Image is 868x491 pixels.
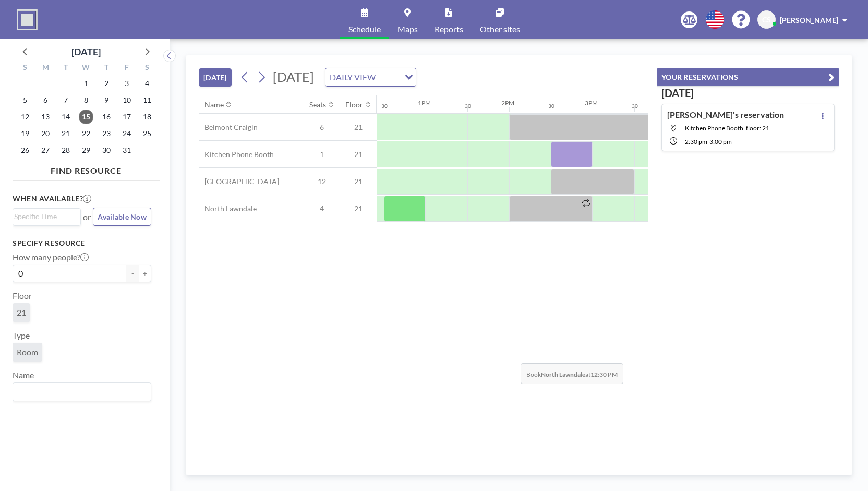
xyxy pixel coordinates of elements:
h3: Specify resource [13,238,151,248]
span: [PERSON_NAME] [780,16,838,25]
div: 2PM [501,99,514,107]
b: 12:30 PM [590,370,618,378]
span: or [83,212,91,222]
span: Thursday, October 23, 2025 [99,126,114,141]
span: Saturday, October 18, 2025 [140,110,154,124]
div: 30 [381,103,388,110]
span: Friday, October 31, 2025 [119,143,134,158]
button: YOUR RESERVATIONS [657,68,839,86]
span: 21 [17,307,26,317]
label: Type [13,330,30,341]
h4: [PERSON_NAME]'s reservation [667,110,784,120]
span: Thursday, October 2, 2025 [99,76,114,91]
span: Maps [397,25,418,33]
span: 21 [340,177,377,186]
span: Friday, October 24, 2025 [119,126,134,141]
span: Book at [521,363,623,384]
div: 3PM [585,99,598,107]
span: Wednesday, October 15, 2025 [79,110,93,124]
span: Other sites [480,25,520,33]
input: Search for option [379,70,399,84]
span: Tuesday, October 14, 2025 [58,110,73,124]
span: Available Now [98,212,147,221]
span: Wednesday, October 8, 2025 [79,93,93,107]
span: 12 [304,177,340,186]
div: Search for option [13,209,80,224]
span: - [707,138,709,146]
div: W [76,62,97,75]
span: Kitchen Phone Booth, floor: 21 [685,124,769,132]
span: [GEOGRAPHIC_DATA] [199,177,279,186]
span: Sunday, October 5, 2025 [18,93,32,107]
h4: FIND RESOURCE [13,161,160,176]
span: Room [17,347,38,357]
input: Search for option [14,211,75,222]
div: S [137,62,157,75]
span: CS [762,15,771,25]
img: organization-logo [17,9,38,30]
span: DAILY VIEW [328,70,378,84]
span: Sunday, October 26, 2025 [18,143,32,158]
div: 30 [548,103,554,110]
span: Sunday, October 12, 2025 [18,110,32,124]
span: North Lawndale [199,204,257,213]
span: Monday, October 20, 2025 [38,126,53,141]
span: 4 [304,204,340,213]
span: Thursday, October 9, 2025 [99,93,114,107]
span: 21 [340,150,377,159]
button: + [139,265,151,282]
span: Belmont Craigin [199,123,258,132]
span: Wednesday, October 1, 2025 [79,76,93,91]
h3: [DATE] [661,87,835,100]
label: Name [13,370,34,380]
span: Saturday, October 4, 2025 [140,76,154,91]
div: M [35,62,56,75]
span: Saturday, October 25, 2025 [140,126,154,141]
span: Wednesday, October 22, 2025 [79,126,93,141]
span: Saturday, October 11, 2025 [140,93,154,107]
span: Friday, October 3, 2025 [119,76,134,91]
span: 21 [340,204,377,213]
span: Tuesday, October 21, 2025 [58,126,73,141]
span: Monday, October 6, 2025 [38,93,53,107]
div: S [15,62,35,75]
div: T [56,62,76,75]
div: Search for option [325,68,416,86]
span: Tuesday, October 7, 2025 [58,93,73,107]
span: 6 [304,123,340,132]
div: Search for option [13,383,151,401]
span: 1 [304,150,340,159]
div: Name [204,100,224,110]
button: [DATE] [199,68,232,87]
label: Floor [13,291,32,301]
div: T [96,62,116,75]
span: Tuesday, October 28, 2025 [58,143,73,158]
div: Seats [309,100,326,110]
span: 2:30 PM [685,138,707,146]
span: 3:00 PM [709,138,732,146]
div: Floor [345,100,363,110]
label: How many people? [13,252,89,262]
div: F [116,62,137,75]
div: 30 [465,103,471,110]
span: Friday, October 10, 2025 [119,93,134,107]
span: Kitchen Phone Booth [199,150,274,159]
span: Thursday, October 16, 2025 [99,110,114,124]
div: [DATE] [71,44,101,59]
span: Wednesday, October 29, 2025 [79,143,93,158]
span: Friday, October 17, 2025 [119,110,134,124]
span: Schedule [348,25,381,33]
div: 1PM [418,99,431,107]
input: Search for option [14,385,145,399]
span: Reports [435,25,463,33]
button: Available Now [93,208,151,226]
span: Monday, October 13, 2025 [38,110,53,124]
span: Thursday, October 30, 2025 [99,143,114,158]
span: Monday, October 27, 2025 [38,143,53,158]
button: - [126,265,139,282]
span: Sunday, October 19, 2025 [18,126,32,141]
span: 21 [340,123,377,132]
b: North Lawndale [541,370,585,378]
span: [DATE] [273,69,314,85]
div: 30 [632,103,638,110]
